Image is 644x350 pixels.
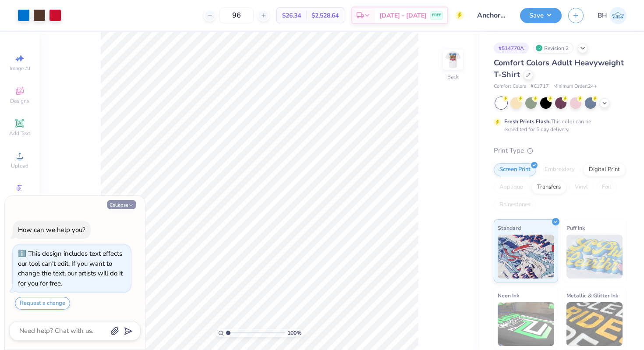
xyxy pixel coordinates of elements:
strong: Fresh Prints Flash: [504,118,551,125]
div: Revision 2 [533,43,573,54]
div: Rhinestones [494,198,536,211]
div: This color can be expedited for 5 day delivery. [504,118,612,133]
button: Request a change [15,297,70,310]
div: How can we help you? [18,225,85,234]
span: Neon Ink [498,291,519,300]
span: Add Text [9,130,30,137]
div: Embroidery [539,163,580,176]
span: Metallic & Glitter Ink [566,291,618,300]
div: Foil [596,181,617,194]
div: Back [447,73,459,81]
span: Puff Ink [566,223,585,232]
img: Neon Ink [498,302,554,346]
span: Minimum Order: 24 + [553,83,597,90]
span: BH [598,11,607,21]
div: Digital Print [583,163,626,176]
img: Puff Ink [566,235,623,279]
span: Comfort Colors Adult Heavyweight T-Shirt [494,57,624,80]
span: Image AI [10,65,30,72]
button: Collapse [107,200,136,209]
img: Metallic & Glitter Ink [566,302,623,346]
a: BH [598,7,626,24]
img: Standard [498,235,554,279]
div: Transfers [531,181,566,194]
span: FREE [432,12,441,18]
span: Comfort Colors [494,83,526,90]
button: Save [520,8,562,23]
input: Untitled Design [471,7,513,24]
span: $26.34 [282,11,301,20]
span: Upload [11,162,28,169]
span: Designs [10,97,29,104]
span: Standard [498,223,521,232]
span: # C1717 [531,83,549,90]
div: Applique [494,181,529,194]
span: [DATE] - [DATE] [379,11,427,20]
img: Bella Henkels [609,7,626,24]
img: Back [444,51,462,68]
div: Screen Print [494,163,536,176]
div: This design includes text effects our tool can't edit. If you want to change the text, our artist... [18,249,123,288]
div: # 514770A [494,43,529,54]
div: Print Type [494,146,626,156]
div: Vinyl [569,181,594,194]
span: 100 % [287,329,301,337]
span: $2,528.64 [311,11,339,20]
input: – – [219,7,254,23]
